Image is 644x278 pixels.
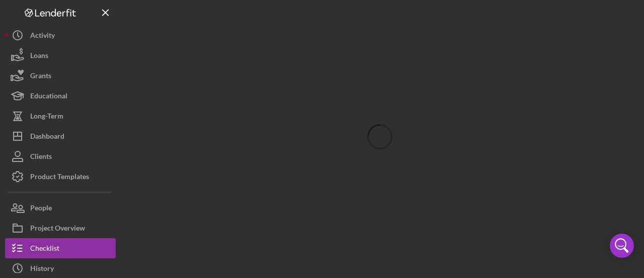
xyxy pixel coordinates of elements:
[30,45,48,68] div: Loans
[5,238,116,258] button: Checklist
[30,86,67,108] div: Educational
[5,25,116,45] button: Activity
[610,234,634,258] div: Open Intercom Messenger
[5,166,116,187] button: Product Templates
[5,86,116,106] button: Educational
[30,218,85,241] div: Project Overview
[30,66,51,88] div: Grants
[5,126,116,146] button: Dashboard
[30,25,55,48] div: Activity
[30,198,52,220] div: People
[5,218,116,238] button: Project Overview
[30,238,59,261] div: Checklist
[30,166,89,189] div: Product Templates
[5,66,116,86] button: Grants
[30,126,64,149] div: Dashboard
[5,198,116,218] button: People
[5,106,116,126] button: Long-Term
[5,146,116,166] button: Clients
[5,45,116,66] button: Loans
[30,146,52,169] div: Clients
[30,106,63,129] div: Long-Term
